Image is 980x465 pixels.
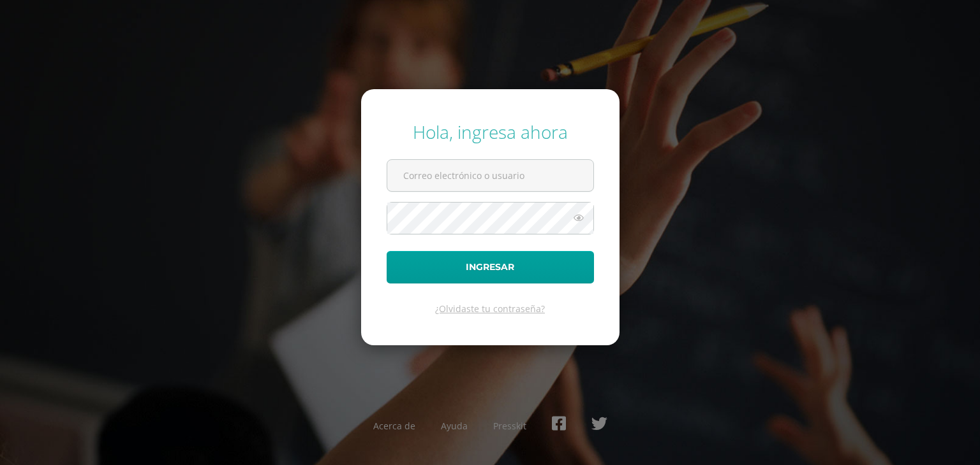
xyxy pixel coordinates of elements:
input: Correo electrónico o usuario [387,160,593,191]
button: Ingresar [387,251,594,283]
a: Presskit [493,420,526,432]
a: Acerca de [373,420,415,432]
a: Ayuda [441,420,468,432]
div: Hola, ingresa ahora [387,120,594,144]
a: ¿Olvidaste tu contraseña? [435,303,545,315]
